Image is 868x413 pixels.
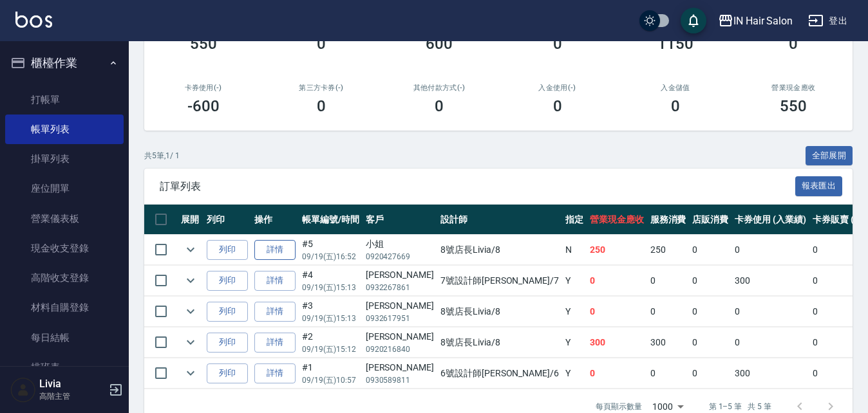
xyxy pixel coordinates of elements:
th: 營業現金應收 [587,205,647,235]
td: 0 [587,358,647,389]
div: IN Hair Salon [733,13,793,29]
th: 店販消費 [689,205,731,235]
h3: -600 [187,97,220,115]
button: IN Hair Salon [713,8,798,34]
a: 報表匯出 [795,179,843,192]
td: 300 [647,327,690,358]
td: Y [562,327,587,358]
p: 0920216840 [366,344,434,355]
td: 0 [647,297,690,327]
td: 250 [647,235,690,265]
a: 詳情 [254,240,296,260]
button: 報表匯出 [795,176,843,196]
p: 高階主管 [39,390,105,402]
img: Person [10,377,36,403]
td: 8號店長Livia /8 [437,327,562,358]
a: 掛單列表 [5,144,124,174]
a: 詳情 [254,302,296,322]
button: expand row [181,240,200,259]
h5: Livia [39,378,105,390]
a: 營業儀表板 [5,204,124,234]
td: 300 [731,266,809,296]
p: 共 5 筆, 1 / 1 [144,150,180,161]
td: 300 [731,358,809,389]
button: save [681,8,706,33]
button: 登出 [803,9,853,33]
h3: 0 [317,97,326,115]
p: 09/19 (五) 16:52 [302,251,359,262]
button: 列印 [207,240,248,260]
td: 0 [647,358,690,389]
button: expand row [181,333,200,352]
button: 全部展開 [806,146,853,166]
button: 櫃檯作業 [5,46,124,80]
h3: 600 [426,35,453,53]
td: 0 [689,235,731,265]
h3: 0 [789,35,798,53]
button: 列印 [207,333,248,353]
h3: 550 [780,97,807,115]
td: #5 [299,235,363,265]
td: 0 [587,297,647,327]
a: 帳單列表 [5,115,124,144]
a: 打帳單 [5,85,124,115]
td: #2 [299,327,363,358]
span: 訂單列表 [160,180,795,193]
p: 0930589811 [366,374,434,386]
td: 8號店長Livia /8 [437,235,562,265]
td: 0 [689,327,731,358]
h2: 入金儲值 [632,84,719,92]
h2: 營業現金應收 [750,84,837,92]
td: 0 [689,266,731,296]
a: 詳情 [254,333,296,353]
td: 300 [587,327,647,358]
div: [PERSON_NAME] [366,361,434,374]
p: 0932267861 [366,282,434,293]
td: Y [562,297,587,327]
th: 服務消費 [647,205,690,235]
th: 展開 [178,205,203,235]
td: Y [562,266,587,296]
h3: 0 [553,35,562,53]
p: 09/19 (五) 15:12 [302,344,359,355]
td: 8號店長Livia /8 [437,297,562,327]
a: 詳情 [254,363,296,383]
td: N [562,235,587,265]
button: 列印 [207,302,248,322]
a: 材料自購登錄 [5,293,124,322]
td: Y [562,358,587,389]
td: 0 [689,358,731,389]
img: Logo [15,12,52,28]
button: expand row [181,363,200,383]
a: 每日結帳 [5,323,124,353]
th: 卡券使用 (入業績) [731,205,809,235]
h2: 其他付款方式(-) [396,84,483,92]
div: [PERSON_NAME] [366,330,434,344]
th: 客戶 [363,205,437,235]
h2: 第三方卡券(-) [278,84,364,92]
h2: 入金使用(-) [514,84,601,92]
td: 0 [731,297,809,327]
td: #4 [299,266,363,296]
a: 座位開單 [5,174,124,203]
div: [PERSON_NAME] [366,268,434,282]
td: 0 [689,297,731,327]
td: #3 [299,297,363,327]
td: 0 [731,327,809,358]
a: 高階收支登錄 [5,263,124,293]
h3: 550 [190,35,217,53]
button: expand row [181,302,200,321]
h2: 卡券使用(-) [160,84,247,92]
button: 列印 [207,271,248,291]
td: 6號設計師[PERSON_NAME] /6 [437,358,562,389]
th: 設計師 [437,205,562,235]
p: 09/19 (五) 10:57 [302,374,359,386]
p: 第 1–5 筆 共 5 筆 [709,401,771,412]
td: 0 [587,266,647,296]
h3: 0 [317,35,326,53]
h3: 0 [435,97,444,115]
button: expand row [181,271,200,290]
a: 詳情 [254,271,296,291]
p: 09/19 (五) 15:13 [302,313,359,324]
p: 每頁顯示數量 [596,401,642,412]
